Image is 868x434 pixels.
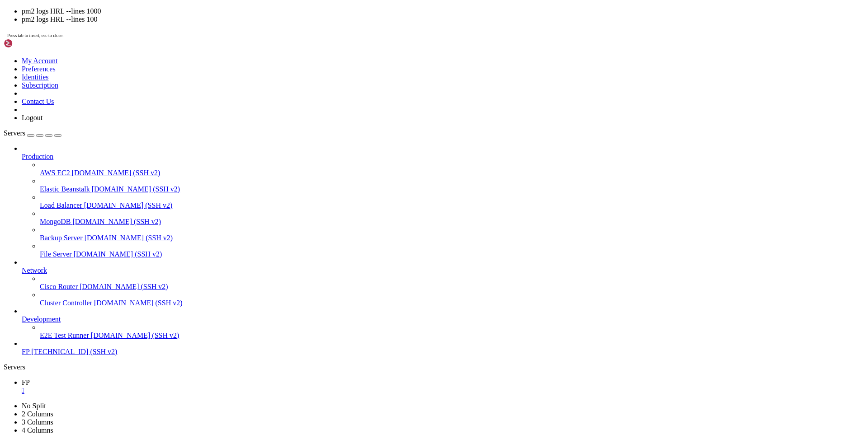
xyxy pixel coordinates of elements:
li: Backup Server [DOMAIN_NAME] (SSH v2) [40,226,864,242]
a: Network [22,266,864,275]
span: [DOMAIN_NAME] (SSH v2) [80,283,168,290]
li: FP [TECHNICAL_ID] (SSH v2) [22,340,864,356]
li: Network [22,258,864,307]
span: [DOMAIN_NAME] (SSH v2) [91,331,179,339]
a:  [22,387,864,395]
span: Cisco Router [40,283,78,290]
span: [DOMAIN_NAME] (SSH v2) [72,218,161,225]
li: File Server [DOMAIN_NAME] (SSH v2) [40,242,864,258]
a: Cisco Router [DOMAIN_NAME] (SSH v2) [40,283,864,291]
a: AWS EC2 [DOMAIN_NAME] (SSH v2) [40,169,864,177]
a: 3 Columns [22,418,53,426]
span: Backup Server [40,234,83,242]
li: Load Balancer [DOMAIN_NAME] (SSH v2) [40,193,864,210]
span: FP [22,378,30,386]
span: ────────────────────────────────────────────────────────────────────────────────────────────── [4,11,344,19]
span: Host : [DOMAIN_NAME] [4,119,83,126]
span: Production [22,153,53,160]
x-row: HRL HRLAI package-lock.json [4,211,751,219]
span: Load Balancer [40,201,82,209]
a: Development [22,315,864,323]
a: My Account [22,57,58,65]
li: Cluster Controller [DOMAIN_NAME] (SSH v2) [40,291,864,307]
a: Cluster Controller [DOMAIN_NAME] (SSH v2) [40,299,864,307]
a: FP [22,378,864,395]
x-row: HRL HRLAI package-lock.json [4,196,751,203]
li: pm2 logs HRL --lines 1000 [22,7,864,15]
span: OS : Debian GNU/Linux 12 (bookworm) [4,134,145,141]
span: Users : 0 [4,157,40,164]
li: AWS EC2 [DOMAIN_NAME] (SSH v2) [40,161,864,177]
div: (41, 28) [160,219,164,226]
a: Elastic Beanstalk [DOMAIN_NAME] (SSH v2) [40,185,864,193]
span: ────────────────────────────────────────────────────────────────────────────────────────────── [4,103,344,111]
a: Preferences [22,65,56,73]
li: MongoDB [DOMAIN_NAME] (SSH v2) [40,210,864,226]
span: E2E Test Runner [40,331,89,339]
a: File Server [DOMAIN_NAME] (SSH v2) [40,250,864,258]
span: [DOMAIN_NAME] (SSH v2) [84,201,173,209]
span: AWS EC2 [40,169,70,177]
span: [DOMAIN_NAME] (SSH v2) [74,250,162,258]
a: 4 Columns [22,426,53,434]
a: No Split [22,402,46,410]
span: Development [22,315,61,323]
span: ─██░░██──██░░██─██░░██████░░██─██░░░░░░░░░░░░░░░░░░██─██░░██████░░██─██░░██──██░░██─████░░████─ [4,34,347,42]
span: File Server [40,250,72,258]
span: ─██░░██████░░██─██░░██████░░██─██░░██──██████──██░░██─██░░██──██░░██─██░░██──██░░██───██░░██─── [4,65,347,72]
a: Servers [4,129,61,137]
li: Development [22,307,864,340]
x-row: root@v2202509299812381527:~# ls [4,203,751,211]
span: NOTICE : Unauthorized access is strictly prohibited. [4,173,192,180]
span: ─██████──██████─██████████████─██████──────────██████─██████████████─██████──██████─██████████─ [4,19,347,26]
li: E2E Test Runner [DOMAIN_NAME] (SSH v2) [40,323,864,340]
a: 2 Columns [22,410,53,418]
span: ─██░░██████░░██─██░░██████░░██─██░░██──██░░██──██░░██─██░░██──██░░██─██░░██──██░░██───██░░██─── [4,50,347,57]
x-row: root@v2202509299812381527:~# pm2 logs HRL [4,219,751,226]
span: ─██░░██──██░░██─██░░██──██░░██─██░░██──────────██░░██─██░░░░░░░░░░██─██░░░░░░░░░░██─██░░░░░░██─ [4,88,347,95]
a: Logout [22,114,42,121]
span: Network [22,266,47,274]
span: Elastic Beanstalk [40,185,90,193]
a: Contact Us [22,98,54,105]
img: Shellngn [4,39,56,48]
a: Identities [22,73,49,81]
span: [DOMAIN_NAME] (SSH v2) [92,185,180,193]
a: Load Balancer [DOMAIN_NAME] (SSH v2) [40,201,864,210]
span: ─██░░██──██░░██─██░░░░░░░░░░██─██░░██████████████░░██─██░░░░░░░░░░██─██░░██──██░░██─██░░░░░░██─ [4,27,347,34]
span: [DOMAIN_NAME] (SSH v2) [72,169,160,177]
span: ─██░░██──██░░██─██░░██──██░░██─██░░██──────────██░░██─██░░██████░░██─██░░██████░░██─████░░████─ [4,80,347,88]
a: E2E Test Runner [DOMAIN_NAME] (SSH v2) [40,331,864,340]
li: Elastic Beanstalk [DOMAIN_NAME] (SSH v2) [40,177,864,193]
x-row: Last login: [DATE] from [TECHNICAL_ID] [4,180,751,188]
a: Production [22,153,864,161]
span: [DOMAIN_NAME] (SSH v2) [85,234,173,242]
li: Production [22,145,864,258]
span: Kernel : 6.1.0-39-arm64 [4,142,87,149]
a: Subscription [22,81,58,89]
li: pm2 logs HRL --lines 100 [22,15,864,23]
span: ─██░░██──██░░██─██░░██──██░░██─██░░██████░░██████░░██─██░░██──██░░██─██░░██──██░░██───██░░██─── [4,42,347,49]
span: Cluster Controller [40,299,92,307]
div: Servers [4,363,864,371]
span: [TECHNICAL_ID] (SSH v2) [31,348,117,355]
span: Uptime : up 2 weeks, 2 days, 12 hours, 3 minutes [4,149,177,157]
x-row: root@v2202509299812381527:~# ls [4,188,751,196]
span: ─██░░██──██░░██─██░░██──██░░██─██░░██──────────██░░██─██░░██──██░░██─██░░██──██░░██───██░░██─── [4,73,347,80]
a: MongoDB [DOMAIN_NAME] (SSH v2) [40,218,864,226]
span: MongoDB [40,218,71,225]
span: [DOMAIN_NAME] (SSH v2) [94,299,183,307]
span: ─██████──██████─██████──██████─██████──────────██████─██████████████─██████████████─██████████─ [4,96,347,103]
span: Servers [4,129,25,137]
span: ─██░░░░░░░░░░██─██░░░░░░░░░░██─██░░██──██░░██──██░░██─██░░██──██░░██─██░░██──██░░██───██░░██─── [4,57,347,65]
span: Press tab to insert, esc to close. [7,33,63,38]
a: FP [TECHNICAL_ID] (SSH v2) [22,348,864,356]
a: Backup Server [DOMAIN_NAME] (SSH v2) [40,234,864,242]
span: IP : [TECHNICAL_ID] [4,126,87,134]
li: Cisco Router [DOMAIN_NAME] (SSH v2) [40,275,864,291]
span: FP [22,348,29,355]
